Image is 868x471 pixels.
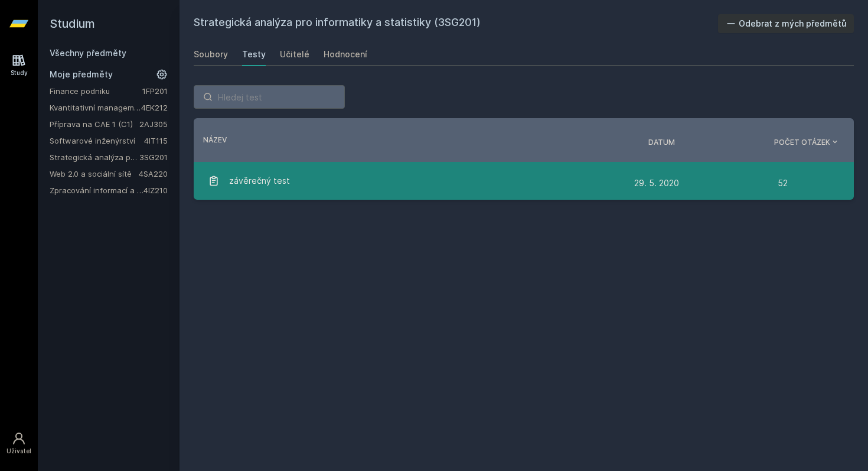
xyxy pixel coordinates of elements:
div: Učitelé [280,48,309,60]
a: 4SA220 [139,169,168,178]
a: Finance podniku [50,85,142,97]
div: Hodnocení [324,48,367,60]
a: 3SG201 [139,152,168,162]
a: 1FP201 [142,86,168,96]
button: Počet otázek [774,137,840,148]
a: Strategická analýza pro informatiky a statistiky [50,151,139,163]
div: Testy [242,48,266,60]
a: 4IZ210 [143,186,168,195]
a: závěrečný test 29. 5. 2020 52 [194,162,854,200]
div: Uživatel [6,447,31,456]
a: Zpracování informací a znalostí [50,184,143,196]
h2: Strategická analýza pro informatiky a statistiky (3SG201) [194,14,718,33]
a: Soubory [194,43,228,66]
div: Soubory [194,48,228,60]
a: Softwarové inženýrství [50,135,144,147]
span: Moje předměty [50,69,113,80]
a: 4IT115 [144,136,168,145]
a: Uživatel [2,425,35,462]
button: Odebrat z mých předmětů [718,14,854,33]
span: Počet otázek [774,137,830,148]
a: Web 2.0 a sociální sítě [50,168,139,180]
button: Datum [648,137,675,148]
a: Všechny předměty [50,48,126,58]
a: Kvantitativní management [50,102,141,113]
a: 2AJ305 [139,119,168,129]
span: závěrečný test [229,169,290,193]
a: Příprava na CAE 1 (C1) [50,118,139,130]
a: Učitelé [280,43,309,66]
span: 52 [778,171,788,195]
a: 4EK212 [141,103,168,112]
a: Hodnocení [324,43,367,66]
a: Testy [242,43,266,66]
button: Název [203,135,227,145]
input: Hledej test [194,85,345,109]
span: 29. 5. 2020 [634,178,679,188]
div: Study [11,69,28,77]
a: Study [2,47,35,83]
